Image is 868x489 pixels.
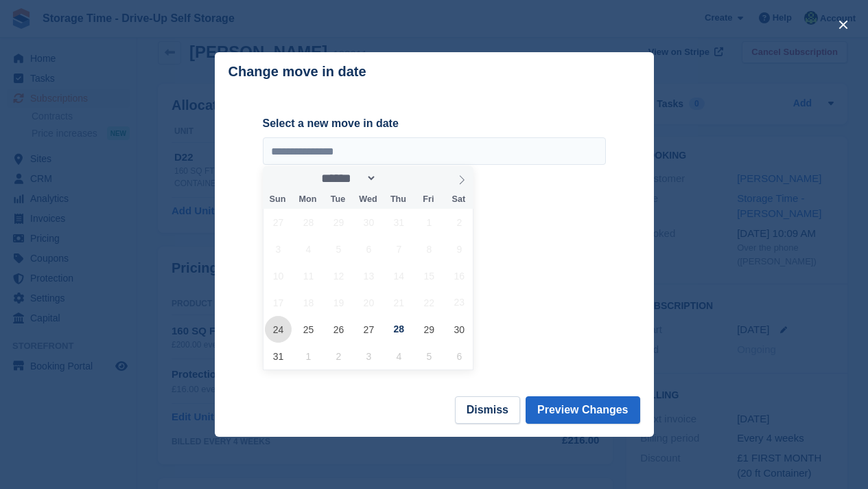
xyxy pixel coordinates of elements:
span: Fri [413,195,443,204]
span: August 14, 2025 [386,262,412,289]
span: August 10, 2025 [265,262,292,289]
label: Select a new move in date [263,115,606,132]
span: August 22, 2025 [416,289,443,316]
span: August 15, 2025 [416,262,443,289]
span: August 19, 2025 [325,289,352,316]
span: August 29, 2025 [416,316,443,343]
select: Month [316,171,377,185]
span: July 29, 2025 [325,209,352,236]
button: Dismiss [455,396,520,424]
span: August 24, 2025 [265,316,292,343]
span: August 16, 2025 [446,262,473,289]
span: August 11, 2025 [295,262,322,289]
span: August 27, 2025 [355,316,382,343]
span: August 12, 2025 [325,262,352,289]
span: July 31, 2025 [386,209,412,236]
span: August 13, 2025 [355,262,382,289]
span: Mon [292,195,322,204]
button: close [832,14,854,36]
span: Sat [443,195,473,204]
span: August 3, 2025 [265,236,292,262]
p: Change move in date [228,64,366,80]
span: July 27, 2025 [265,209,292,236]
span: August 28, 2025 [386,316,412,343]
span: August 9, 2025 [446,236,473,262]
span: August 21, 2025 [386,289,412,316]
span: August 31, 2025 [265,343,292,369]
span: September 3, 2025 [355,343,382,369]
span: August 25, 2025 [295,316,322,343]
span: August 20, 2025 [355,289,382,316]
span: August 1, 2025 [416,209,443,236]
span: September 1, 2025 [295,343,322,369]
span: August 26, 2025 [325,316,352,343]
span: August 18, 2025 [295,289,322,316]
button: Preview Changes [526,396,640,424]
span: August 2, 2025 [446,209,473,236]
input: Year [377,171,420,185]
span: Sun [263,195,293,204]
span: August 6, 2025 [355,236,382,262]
span: August 5, 2025 [325,236,352,262]
span: September 5, 2025 [416,343,443,369]
span: August 7, 2025 [386,236,412,262]
span: September 6, 2025 [446,343,473,369]
span: August 4, 2025 [295,236,322,262]
span: August 8, 2025 [416,236,443,262]
span: July 28, 2025 [295,209,322,236]
span: August 17, 2025 [265,289,292,316]
span: Wed [353,195,383,204]
span: Tue [322,195,353,204]
span: August 30, 2025 [446,316,473,343]
span: July 30, 2025 [355,209,382,236]
span: Thu [383,195,413,204]
span: September 4, 2025 [386,343,412,369]
span: September 2, 2025 [325,343,352,369]
span: August 23, 2025 [446,289,473,316]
